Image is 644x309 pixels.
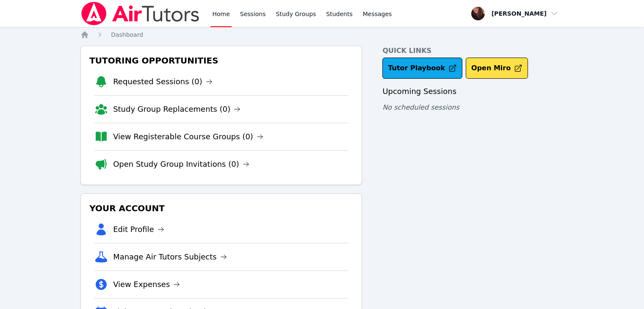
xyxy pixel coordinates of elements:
a: Requested Sessions (0) [113,76,213,88]
h3: Tutoring Opportunities [88,53,355,68]
span: No scheduled sessions [382,103,459,111]
a: View Expenses [113,279,180,290]
a: Edit Profile [113,223,164,235]
nav: Breadcrumb [80,30,564,39]
a: Dashboard [111,30,143,39]
h4: Quick Links [382,46,564,56]
a: Manage Air Tutors Subjects [113,251,227,263]
h3: Upcoming Sessions [382,86,564,97]
a: Study Group Replacements (0) [113,103,240,115]
span: Dashboard [111,31,143,38]
span: Messages [363,10,392,18]
a: Open Study Group Invitations (0) [113,158,249,170]
button: Open Miro [466,58,528,79]
a: View Registerable Course Groups (0) [113,131,263,143]
img: Air Tutors [80,2,200,25]
a: Tutor Playbook [382,58,462,79]
h3: Your Account [88,201,355,216]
